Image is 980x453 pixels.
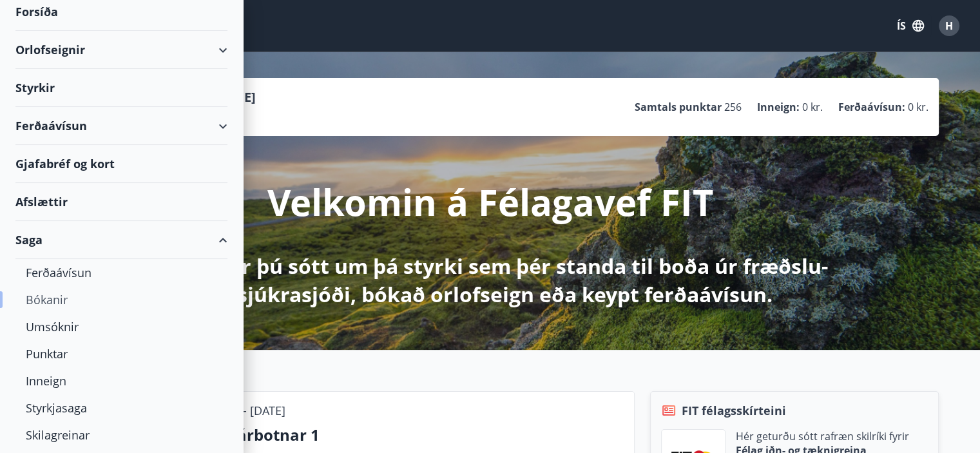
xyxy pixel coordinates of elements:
[635,100,722,114] p: Samtals punktar
[736,429,909,443] p: Hér geturðu sótt rafræn skilríki fyrir
[724,100,742,114] span: 256
[150,252,831,309] p: Hér getur þú sótt um þá styrki sem þér standa til boða úr fræðslu- og sjúkrasjóði, bókað orlofsei...
[757,100,800,114] p: Inneign :
[26,340,217,367] div: Punktar
[908,100,928,114] span: 0 kr.
[26,313,217,340] div: Umsóknir
[26,286,217,313] div: Bókanir
[15,69,227,107] div: Styrkir
[682,402,786,419] span: FIT félagsskírteini
[267,177,713,226] p: Velkomin á Félagavef FIT
[137,424,624,446] p: Húsafell - Kiðárbotnar 1
[802,100,823,114] span: 0 kr.
[26,394,217,421] div: Styrkjasaga
[15,107,227,145] div: Ferðaávísun
[26,367,217,394] div: Inneign
[890,14,931,37] button: ÍS
[15,145,227,183] div: Gjafabréf og kort
[26,421,217,448] div: Skilagreinar
[15,183,227,221] div: Afslættir
[838,100,905,114] p: Ferðaávísun :
[204,402,285,419] p: [DATE] - [DATE]
[15,31,227,69] div: Orlofseignir
[945,19,953,33] span: H
[934,10,965,41] button: H
[26,259,217,286] div: Ferðaávísun
[15,221,227,259] div: Saga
